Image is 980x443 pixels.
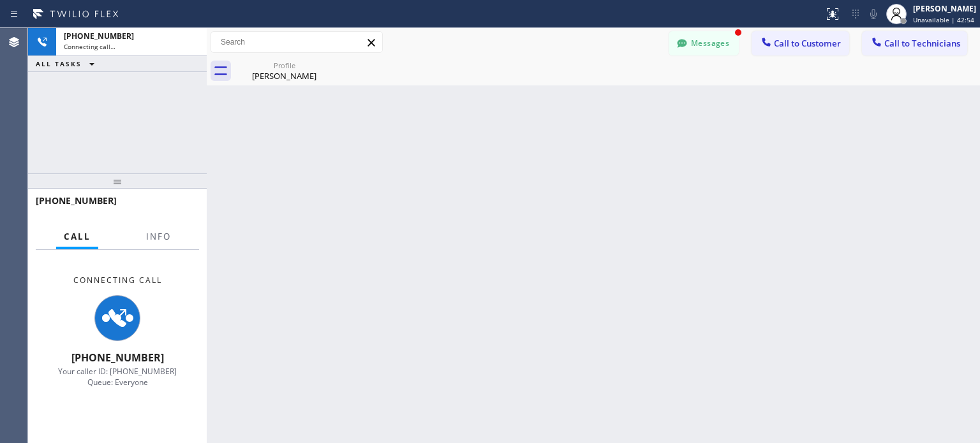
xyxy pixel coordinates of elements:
[146,231,171,242] span: Info
[865,5,882,23] button: Mute
[752,31,849,55] button: Call to Customer
[64,31,134,41] span: [PHONE_NUMBER]
[56,224,98,249] button: Call
[64,42,115,51] span: Connecting call…
[28,56,107,71] button: ALL TASKS
[236,57,332,85] div: Lisa Podell
[913,15,974,24] span: Unavailable | 42:54
[36,194,117,207] span: [PHONE_NUMBER]
[774,38,841,49] span: Call to Customer
[236,61,332,70] div: Profile
[64,231,91,242] span: Call
[913,3,976,14] div: [PERSON_NAME]
[211,32,382,52] input: Search
[71,351,164,365] span: [PHONE_NUMBER]
[58,366,177,388] span: Your caller ID: [PHONE_NUMBER] Queue: Everyone
[236,70,332,82] div: [PERSON_NAME]
[862,31,967,55] button: Call to Technicians
[36,59,82,68] span: ALL TASKS
[884,38,960,49] span: Call to Technicians
[73,275,162,286] span: Connecting Call
[138,224,179,249] button: Info
[669,31,739,55] button: Messages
